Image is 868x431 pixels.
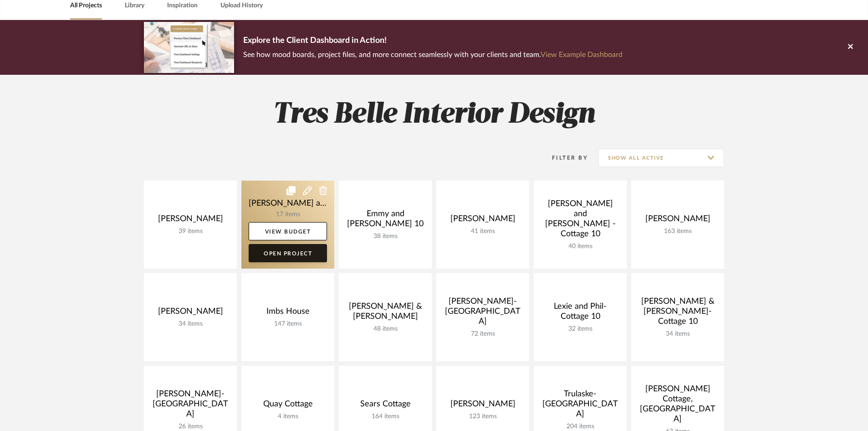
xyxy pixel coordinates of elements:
div: [PERSON_NAME] Cottage, [GEOGRAPHIC_DATA] [638,384,717,428]
div: Quay Cottage [249,399,327,413]
div: 164 items [346,413,424,421]
div: Filter By [540,153,588,162]
div: [PERSON_NAME] and [PERSON_NAME] -Cottage 10 [541,199,619,243]
div: 147 items [249,320,327,328]
div: Lexie and Phil-Cottage 10 [541,301,619,325]
a: View Example Dashboard [541,51,623,58]
div: [PERSON_NAME] [444,399,522,413]
div: 48 items [346,325,424,333]
div: 40 items [541,243,619,250]
div: 34 items [151,320,230,328]
div: Imbs House [249,306,327,320]
p: Explore the Client Dashboard in Action! [243,34,623,48]
div: 41 items [444,228,522,235]
div: 123 items [444,413,522,421]
div: [PERSON_NAME]-[GEOGRAPHIC_DATA] [151,389,230,423]
div: [PERSON_NAME] [638,214,717,228]
img: d5d033c5-7b12-40c2-a960-1ecee1989c38.png [144,22,234,73]
p: See how mood boards, project files, and more connect seamlessly with your clients and team. [243,48,623,61]
div: 204 items [541,423,619,431]
div: [PERSON_NAME] [151,306,230,320]
div: [PERSON_NAME] & [PERSON_NAME]-Cottage 10 [638,296,717,330]
div: [PERSON_NAME] [151,214,230,228]
div: Sears Cottage [346,399,424,413]
div: 163 items [638,228,717,235]
div: 4 items [249,413,327,421]
div: [PERSON_NAME]- [GEOGRAPHIC_DATA] [444,296,522,330]
a: View Budget [249,222,327,240]
div: 26 items [151,423,230,431]
div: 38 items [346,233,424,240]
div: Emmy and [PERSON_NAME] 10 [346,209,424,233]
h2: Tres Belle Interior Design [106,98,762,132]
div: 32 items [541,325,619,333]
div: Trulaske-[GEOGRAPHIC_DATA] [541,389,619,423]
a: Open Project [249,244,327,262]
div: 72 items [444,330,522,338]
div: 34 items [638,330,717,338]
div: [PERSON_NAME] & [PERSON_NAME] [346,301,424,325]
div: [PERSON_NAME] [444,214,522,228]
div: 39 items [151,228,230,235]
